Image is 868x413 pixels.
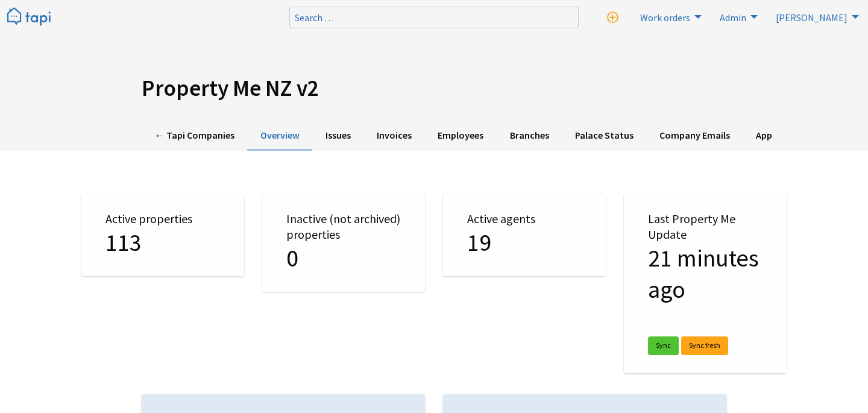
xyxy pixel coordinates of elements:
[648,243,759,304] span: 29/9/2025 at 8:05am
[681,336,728,355] a: Sync fresh
[247,121,312,151] a: Overview
[312,121,363,151] a: Issues
[624,193,787,373] div: Last Property Me Update
[562,121,646,151] a: Palace Status
[262,193,425,292] div: Inactive (not archived) properties
[497,121,562,151] a: Branches
[364,121,425,151] a: Invoices
[142,121,247,151] a: ← Tapi Companies
[7,7,51,27] img: Tapi logo
[142,75,726,102] h1: Property Me NZ v2
[425,121,497,151] a: Employees
[467,227,491,257] span: 19
[712,7,761,27] a: Admin
[105,227,142,257] span: 113
[769,7,862,27] li: Rebekah
[443,193,606,276] div: Active agents
[81,193,244,276] div: Active properties
[607,12,618,24] i: New work order
[286,243,298,273] span: 0
[640,11,690,24] span: Work orders
[646,121,743,151] a: Company Emails
[648,336,679,355] a: Sync
[776,11,848,24] span: [PERSON_NAME]
[769,7,862,27] a: [PERSON_NAME]
[720,11,746,24] span: Admin
[295,11,334,24] span: Search …
[633,7,705,27] a: Work orders
[743,121,785,151] a: App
